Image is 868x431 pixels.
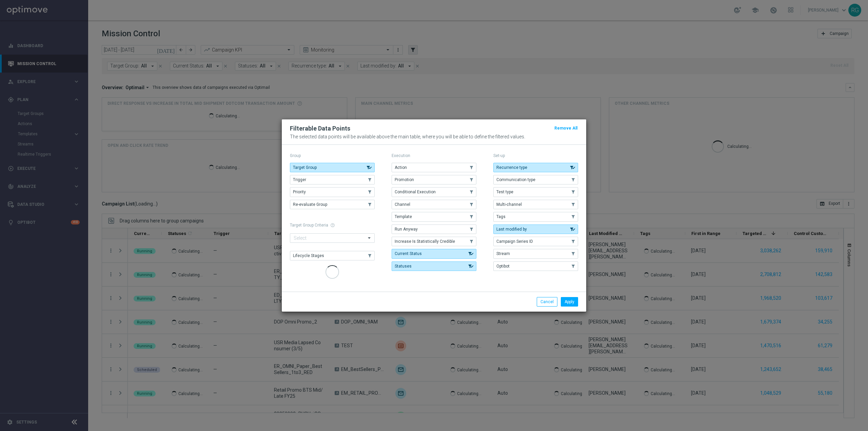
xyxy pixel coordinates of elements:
[392,175,476,184] button: Promotion
[395,251,422,256] span: Current Status
[293,190,306,194] span: Priority
[290,223,375,228] h1: Target Group Criteria
[395,202,410,207] span: Channel
[496,202,522,207] span: Multi-channel
[496,190,513,194] span: Test type
[392,187,476,197] button: Conditional Execution
[392,153,476,158] p: Execution
[290,163,375,172] button: Target Group
[496,264,510,269] span: Optibot
[493,187,578,197] button: Test type
[392,224,476,234] button: Run Anyway
[496,214,506,219] span: Tags
[493,153,578,158] p: Set-up
[493,212,578,221] button: Tags
[395,227,418,232] span: Run Anyway
[392,261,476,271] button: Statuses
[496,239,533,244] span: Campaign Series ID
[290,200,375,209] button: Re-evaluate Group
[392,237,476,246] button: Increase Is Statistically Credible
[493,261,578,271] button: Optibot
[493,200,578,209] button: Multi-channel
[392,212,476,221] button: Template
[293,177,306,182] span: Trigger
[392,163,476,172] button: Action
[293,165,317,170] span: Target Group
[493,249,578,258] button: Stream
[290,134,578,139] p: The selected data points will be available above the main table, where you will be able to define...
[395,214,412,219] span: Template
[290,124,350,133] h2: Filterable Data Points
[493,175,578,184] button: Communication type
[293,253,324,258] span: Lifecycle Stages
[392,200,476,209] button: Channel
[290,251,375,260] button: Lifecycle Stages
[496,177,535,182] span: Communication type
[537,297,557,307] button: Cancel
[496,227,527,232] span: Last modified by
[330,223,335,228] span: help_outline
[493,163,578,172] button: Recurrence type
[493,224,578,234] button: Last modified by
[493,237,578,246] button: Campaign Series ID
[293,202,327,207] span: Re-evaluate Group
[290,175,375,184] button: Trigger
[561,297,578,307] button: Apply
[395,177,414,182] span: Promotion
[290,153,375,158] p: Group
[395,190,436,194] span: Conditional Execution
[496,251,510,256] span: Stream
[290,187,375,197] button: Priority
[395,239,455,244] span: Increase Is Statistically Credible
[395,264,412,269] span: Statuses
[496,165,527,170] span: Recurrence type
[554,124,578,132] button: Remove All
[392,249,476,258] button: Current Status
[395,165,407,170] span: Action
